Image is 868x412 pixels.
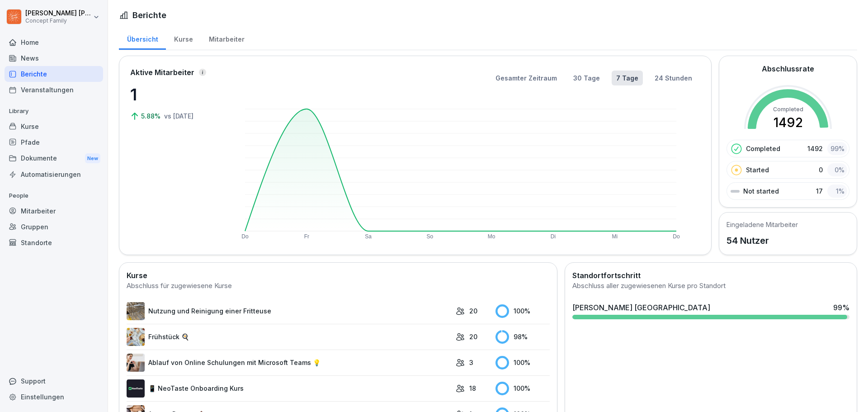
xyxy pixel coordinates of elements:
[5,373,103,389] div: Support
[469,332,477,341] p: 20
[612,233,618,240] text: Mi
[551,233,556,240] text: Di
[5,235,103,251] a: Standorte
[130,82,221,107] p: 1
[5,189,103,203] p: People
[127,354,451,372] a: Ablauf von Online Schulungen mit Microsoft Teams 💡
[495,356,550,369] div: 100 %
[127,328,451,346] a: Frühstück 🍳
[5,150,103,167] a: DokumenteNew
[495,304,550,318] div: 100 %
[427,233,434,240] text: So
[469,384,476,393] p: 18
[5,50,103,66] a: News
[5,389,103,405] a: Einstellungen
[127,302,145,320] img: b2msvuojt3s6egexuweix326.png
[650,71,697,85] button: 24 Stunden
[127,379,145,398] img: wogpw1ad3b6xttwx9rgsg3h8.png
[746,144,780,153] p: Completed
[827,185,847,198] div: 1 %
[201,27,252,50] a: Mitarbeiter
[491,71,561,85] button: Gesamter Zeitraum
[5,166,103,182] a: Automatisierungen
[827,142,847,155] div: 99 %
[127,328,145,346] img: n6mw6n4d96pxhuc2jbr164bu.png
[119,27,166,50] a: Übersicht
[5,150,103,167] div: Dokumente
[569,71,604,85] button: 30 Tage
[673,233,680,240] text: Do
[572,302,710,313] div: [PERSON_NAME] [GEOGRAPHIC_DATA]
[127,302,451,320] a: Nutzung und Reinigung einer Fritteuse
[488,233,495,240] text: Mo
[141,111,162,121] p: 5.88%
[241,233,249,240] text: Do
[304,233,309,240] text: Fr
[166,27,201,50] a: Kurse
[569,298,853,323] a: [PERSON_NAME] [GEOGRAPHIC_DATA]99%
[5,104,103,118] p: Library
[365,233,372,240] text: Sa
[127,270,550,281] h2: Kurse
[5,82,103,98] a: Veranstaltungen
[762,63,814,74] h2: Abschlussrate
[85,153,100,164] div: New
[743,186,779,196] p: Not started
[5,34,103,50] a: Home
[469,306,477,316] p: 20
[469,358,473,367] p: 3
[827,163,847,176] div: 0 %
[816,186,823,196] p: 17
[130,67,194,78] p: Aktive Mitarbeiter
[572,270,849,281] h2: Standortfortschritt
[127,354,145,372] img: e8eoks8cju23yjmx0b33vrq2.png
[127,379,451,398] a: 📱 NeoTaste Onboarding Kurs
[5,118,103,134] a: Kurse
[833,302,849,313] div: 99 %
[726,220,798,229] h5: Eingeladene Mitarbeiter
[726,234,798,247] p: 54 Nutzer
[5,219,103,235] a: Gruppen
[495,382,550,395] div: 100 %
[612,71,643,85] button: 7 Tage
[164,111,193,121] p: vs [DATE]
[819,165,823,175] p: 0
[5,203,103,219] a: Mitarbeiter
[5,66,103,82] a: Berichte
[25,18,91,24] p: Concept Family
[807,144,823,153] p: 1492
[572,281,849,291] div: Abschluss aller zugewiesenen Kurse pro Standort
[5,134,103,150] a: Pfade
[25,9,91,17] p: [PERSON_NAME] [PERSON_NAME]
[495,330,550,344] div: 98 %
[746,165,769,175] p: Started
[132,9,166,21] h1: Berichte
[127,281,550,291] div: Abschluss für zugewiesene Kurse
